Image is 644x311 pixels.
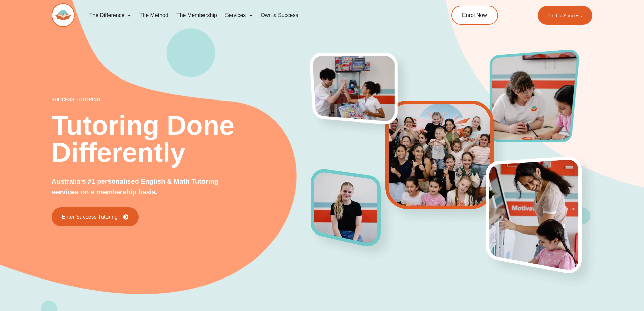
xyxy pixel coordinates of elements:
[257,7,302,23] a: Own a Success
[221,7,257,23] a: Services
[85,7,421,23] nav: Menu
[52,97,311,102] p: success tutoring
[135,7,172,23] a: The Method
[451,6,498,25] a: Enrol Now
[538,6,593,25] a: Find a Success
[85,7,136,23] a: The Difference
[52,207,139,226] a: Enter Success Tutoring
[462,13,487,18] span: Enrol Now
[172,7,221,23] a: The Membership
[62,214,118,220] span: Enter Success Tutoring
[548,13,582,18] span: Find a Success
[52,112,311,166] h2: Tutoring Done Differently
[52,176,241,197] p: Australia's #1 personalised English & Math Tutoring services on a membership basis.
